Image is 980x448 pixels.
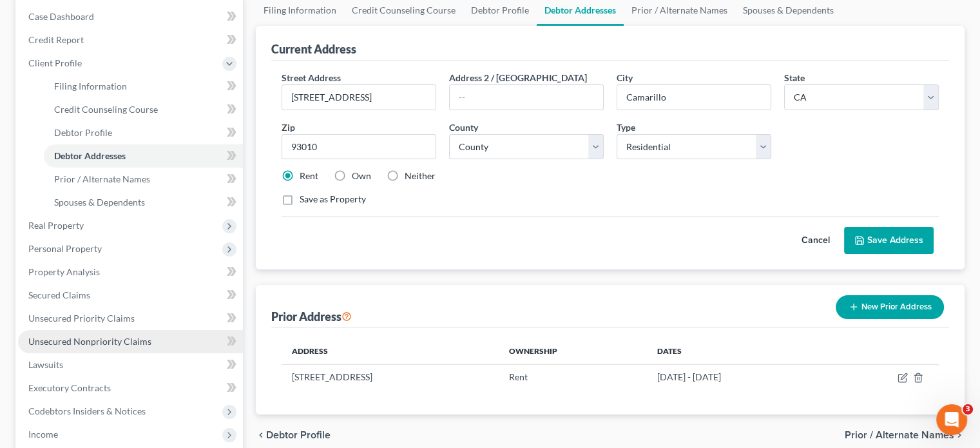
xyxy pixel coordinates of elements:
th: Ownership [499,338,647,364]
span: Zip [282,122,295,133]
span: County [449,122,478,133]
a: Debtor Profile [44,121,243,144]
button: Cancel [787,228,844,253]
label: Neither [405,170,436,182]
a: Prior / Alternate Names [44,168,243,191]
a: Debtor Addresses [44,144,243,168]
label: Rent [300,170,318,182]
div: Prior Address [271,309,352,324]
label: Type [617,121,635,134]
label: Save as Property [300,193,366,206]
span: Case Dashboard [28,11,94,22]
i: chevron_right [954,430,965,440]
button: Prior / Alternate Names chevron_right [845,430,965,440]
span: Personal Property [28,243,102,254]
a: Lawsuits [18,353,243,376]
th: Address [282,338,499,364]
a: Filing Information [44,75,243,98]
a: Property Analysis [18,260,243,284]
label: Own [352,170,371,182]
td: Rent [499,364,647,389]
th: Dates [647,338,828,364]
a: Unsecured Nonpriority Claims [18,330,243,353]
span: Unsecured Priority Claims [28,313,135,324]
span: City [617,72,633,83]
span: Street Address [282,72,341,83]
span: Debtor Profile [54,127,112,138]
span: Spouses & Dependents [54,197,145,208]
a: Unsecured Priority Claims [18,307,243,330]
a: Case Dashboard [18,5,243,28]
span: Real Property [28,220,84,231]
span: Codebtors Insiders & Notices [28,405,146,416]
span: Executory Contracts [28,382,111,393]
a: Spouses & Dependents [44,191,243,214]
span: Client Profile [28,57,82,68]
label: Address 2 / [GEOGRAPHIC_DATA] [449,71,587,84]
button: chevron_left Debtor Profile [256,430,331,440]
a: Executory Contracts [18,376,243,400]
span: Debtor Addresses [54,150,126,161]
span: Lawsuits [28,359,63,370]
a: Secured Claims [18,284,243,307]
input: -- [450,85,603,110]
button: Save Address [844,227,934,254]
input: Enter street address [282,85,436,110]
input: XXXXX [282,134,436,160]
span: Debtor Profile [266,430,331,440]
a: Credit Report [18,28,243,52]
span: Property Analysis [28,266,100,277]
span: Prior / Alternate Names [54,173,150,184]
span: Prior / Alternate Names [845,430,954,440]
div: Current Address [271,41,356,57]
iframe: Intercom live chat [936,404,967,435]
input: Enter city... [617,85,771,110]
td: [DATE] - [DATE] [647,364,828,389]
span: Credit Report [28,34,84,45]
td: [STREET_ADDRESS] [282,364,499,389]
span: Income [28,429,58,440]
span: Credit Counseling Course [54,104,158,115]
i: chevron_left [256,430,266,440]
span: State [784,72,805,83]
a: Credit Counseling Course [44,98,243,121]
span: Filing Information [54,81,127,92]
button: New Prior Address [836,295,944,319]
span: Secured Claims [28,289,90,300]
span: 3 [963,404,973,414]
span: Unsecured Nonpriority Claims [28,336,151,347]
